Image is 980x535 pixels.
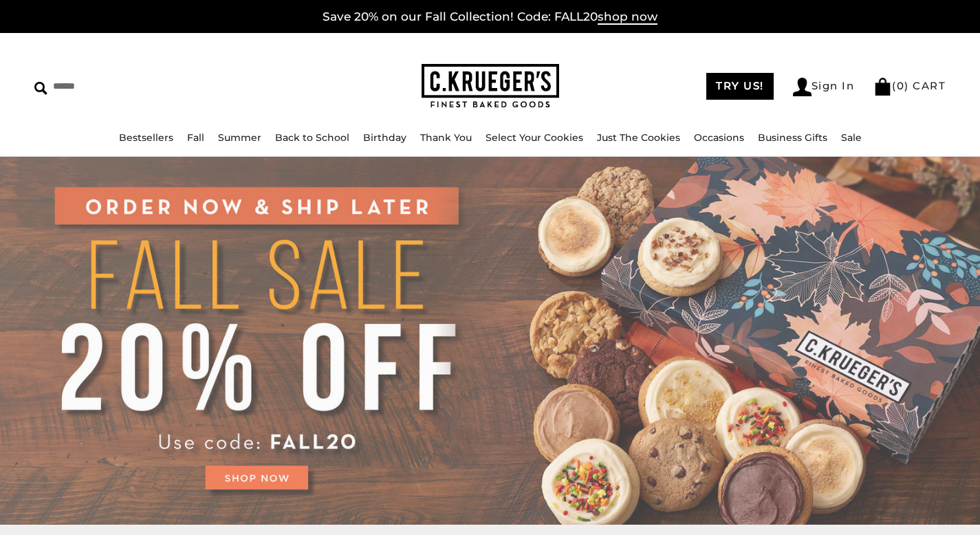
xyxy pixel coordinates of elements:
[841,131,862,144] a: Sale
[793,78,855,96] a: Sign In
[706,73,774,100] a: TRY US!
[187,131,204,144] a: Fall
[793,78,812,96] img: Account
[422,64,559,109] img: C.KRUEGER'S
[420,131,472,144] a: Thank You
[598,10,657,25] span: shop now
[34,82,47,95] img: Search
[323,10,657,25] a: Save 20% on our Fall Collection! Code: FALL20shop now
[597,131,680,144] a: Just The Cookies
[363,131,406,144] a: Birthday
[758,131,827,144] a: Business Gifts
[119,131,173,144] a: Bestsellers
[873,78,892,96] img: Bag
[218,131,261,144] a: Summer
[873,79,946,92] a: (0) CART
[486,131,583,144] a: Select Your Cookies
[275,131,349,144] a: Back to School
[34,76,248,97] input: Search
[694,131,744,144] a: Occasions
[897,79,905,92] span: 0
